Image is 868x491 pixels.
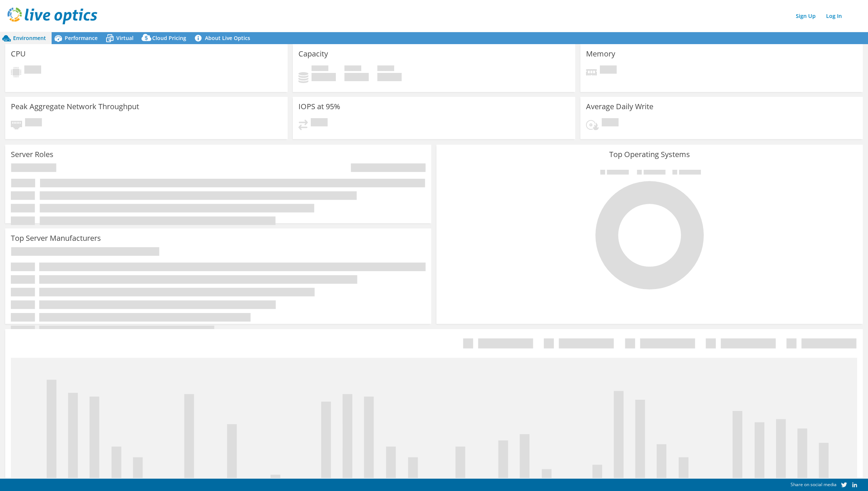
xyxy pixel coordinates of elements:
[792,10,819,21] a: Sign Up
[25,118,42,128] span: Pending
[11,150,53,159] h3: Server Roles
[822,10,846,21] a: Log In
[24,65,41,76] span: Pending
[586,50,615,58] h3: Memory
[602,118,619,128] span: Pending
[116,34,134,42] span: Virtual
[586,102,653,111] h3: Average Daily Write
[192,32,256,44] a: About Live Optics
[65,34,98,42] span: Performance
[11,234,101,242] h3: Top Server Manufacturers
[11,102,139,111] h3: Peak Aggregate Network Throughput
[13,34,46,42] span: Environment
[377,73,402,81] h4: 0 GiB
[152,34,186,42] span: Cloud Pricing
[298,50,328,58] h3: Capacity
[312,73,336,81] h4: 0 GiB
[600,65,617,76] span: Pending
[298,102,340,111] h3: IOPS at 95%
[311,118,328,128] span: Pending
[344,73,369,81] h4: 0 GiB
[377,65,394,73] span: Total
[7,7,97,24] img: live_optics_svg.svg
[312,65,328,73] span: Used
[442,150,857,159] h3: Top Operating Systems
[11,50,26,58] h3: CPU
[344,65,361,73] span: Free
[791,481,837,488] span: Share on social media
